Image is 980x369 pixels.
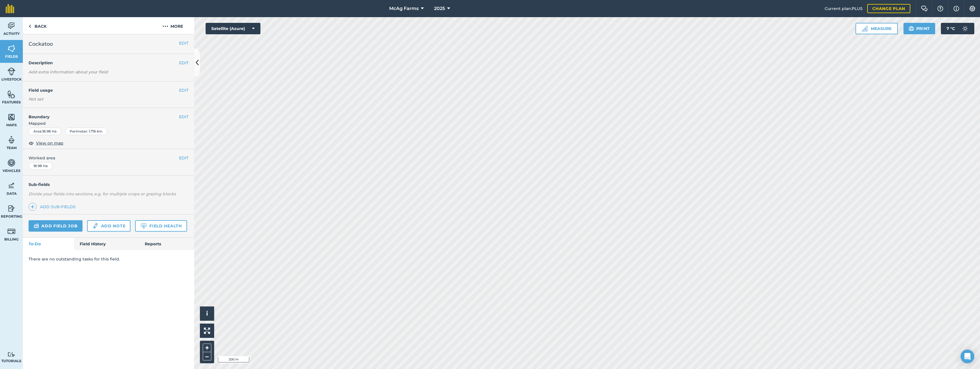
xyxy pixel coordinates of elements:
[7,113,15,121] img: svg+xml;base64,PHN2ZyB4bWxucz0iaHR0cDovL3d3dy53My5vcmcvMjAwMC9zdmciIHdpZHRoPSI1NiIgaGVpZ2h0PSI2MC...
[7,227,15,236] img: svg+xml;base64,PD94bWwgdmVyc2lvbj0iMS4wIiBlbmNvZGluZz0idXRmLTgiPz4KPCEtLSBHZW5lcmF0b3I6IEFkb2JlIE...
[921,6,928,11] img: Two speech bubbles overlapping with the left bubble in the forefront
[953,5,959,12] img: svg+xml;base64,PHN2ZyB4bWxucz0iaHR0cDovL3d3dy53My5vcmcvMjAwMC9zdmciIHdpZHRoPSIxNyIgaGVpZ2h0PSIxNy...
[179,87,188,93] button: EDIT
[204,328,210,334] img: Four arrows, one pointing top left, one top right, one bottom right and the last bottom left
[179,60,188,66] button: EDIT
[947,23,955,34] span: 7 ° C
[29,256,188,262] p: There are no outstanding tasks for this field.
[6,4,14,13] img: fieldmargin Logo
[961,350,974,363] div: Open Intercom Messenger
[23,17,52,34] a: Back
[206,310,208,317] span: i
[206,23,260,34] button: Satellite (Azure)
[23,181,194,188] h4: Sub-fields
[29,87,179,93] h4: Field usage
[29,60,188,66] h4: Description
[862,26,867,31] img: Ruler icon
[179,114,188,120] button: EDIT
[29,96,188,102] div: Not set
[36,140,63,146] span: View on map
[825,5,863,12] span: Current plan : PLUS
[23,120,194,127] span: Mapped
[203,352,211,360] button: –
[867,4,910,13] a: Change plan
[7,181,15,190] img: svg+xml;base64,PD94bWwgdmVyc2lvbj0iMS4wIiBlbmNvZGluZz0idXRmLTgiPz4KPCEtLSBHZW5lcmF0b3I6IEFkb2JlIE...
[7,44,15,53] img: svg+xml;base64,PHN2ZyB4bWxucz0iaHR0cDovL3d3dy53My5vcmcvMjAwMC9zdmciIHdpZHRoPSI1NiIgaGVpZ2h0PSI2MC...
[7,204,15,213] img: svg+xml;base64,PD94bWwgdmVyc2lvbj0iMS4wIiBlbmNvZGluZz0idXRmLTgiPz4KPCEtLSBHZW5lcmF0b3I6IEFkb2JlIE...
[903,23,935,34] button: Print
[7,136,15,144] img: svg+xml;base64,PD94bWwgdmVyc2lvbj0iMS4wIiBlbmNvZGluZz0idXRmLTgiPz4KPCEtLSBHZW5lcmF0b3I6IEFkb2JlIE...
[909,25,914,32] img: svg+xml;base64,PHN2ZyB4bWxucz0iaHR0cDovL3d3dy53My5vcmcvMjAwMC9zdmciIHdpZHRoPSIxOSIgaGVpZ2h0PSIyNC...
[7,352,15,357] img: svg+xml;base64,PD94bWwgdmVyc2lvbj0iMS4wIiBlbmNvZGluZz0idXRmLTgiPz4KPCEtLSBHZW5lcmF0b3I6IEFkb2JlIE...
[162,23,168,30] img: svg+xml;base64,PHN2ZyB4bWxucz0iaHR0cDovL3d3dy53My5vcmcvMjAwMC9zdmciIHdpZHRoPSIyMCIgaGVpZ2h0PSIyNC...
[23,108,179,120] h4: Boundary
[31,203,35,210] img: svg+xml;base64,PHN2ZyB4bWxucz0iaHR0cDovL3d3dy53My5vcmcvMjAwMC9zdmciIHdpZHRoPSIxNCIgaGVpZ2h0PSIyNC...
[179,155,188,161] button: EDIT
[135,220,187,232] a: Field Health
[65,128,107,135] div: Perimeter : 1.716 km
[23,238,74,250] a: To-Do
[29,140,63,147] button: View on map
[29,220,83,232] a: Add field job
[34,222,39,229] img: svg+xml;base64,PD94bWwgdmVyc2lvbj0iMS4wIiBlbmNvZGluZz0idXRmLTgiPz4KPCEtLSBHZW5lcmF0b3I6IEFkb2JlIE...
[29,203,78,211] a: Add sub-fields
[29,191,176,196] em: Divide your fields into sections, e.g. for multiple crops or grazing blocks
[29,128,61,135] div: Area : 18.98 Ha
[203,344,211,352] button: +
[969,6,976,11] img: A cog icon
[389,5,419,12] span: McAg Farms
[937,6,944,11] img: A question mark icon
[87,220,130,232] a: Add note
[7,21,15,30] img: svg+xml;base64,PD94bWwgdmVyc2lvbj0iMS4wIiBlbmNvZGluZz0idXRmLTgiPz4KPCEtLSBHZW5lcmF0b3I6IEFkb2JlIE...
[29,140,34,147] img: svg+xml;base64,PHN2ZyB4bWxucz0iaHR0cDovL3d3dy53My5vcmcvMjAwMC9zdmciIHdpZHRoPSIxOCIgaGVpZ2h0PSIyNC...
[74,238,139,250] a: Field History
[856,23,898,34] button: Measure
[29,162,53,170] div: 18.98 Ha
[7,159,15,167] img: svg+xml;base64,PD94bWwgdmVyc2lvbj0iMS4wIiBlbmNvZGluZz0idXRmLTgiPz4KPCEtLSBHZW5lcmF0b3I6IEFkb2JlIE...
[29,69,108,75] em: Add extra information about your field
[92,222,99,229] img: svg+xml;base64,PD94bWwgdmVyc2lvbj0iMS4wIiBlbmNvZGluZz0idXRmLTgiPz4KPCEtLSBHZW5lcmF0b3I6IEFkb2JlIE...
[151,17,194,34] button: More
[941,23,974,34] button: 7 °C
[139,238,194,250] a: Reports
[200,306,214,321] button: i
[434,5,445,12] span: 2025
[179,40,188,46] button: EDIT
[959,23,971,34] img: svg+xml;base64,PD94bWwgdmVyc2lvbj0iMS4wIiBlbmNvZGluZz0idXRmLTgiPz4KPCEtLSBHZW5lcmF0b3I6IEFkb2JlIE...
[29,23,31,30] img: svg+xml;base64,PHN2ZyB4bWxucz0iaHR0cDovL3d3dy53My5vcmcvMjAwMC9zdmciIHdpZHRoPSI5IiBoZWlnaHQ9IjI0Ii...
[7,90,15,99] img: svg+xml;base64,PHN2ZyB4bWxucz0iaHR0cDovL3d3dy53My5vcmcvMjAwMC9zdmciIHdpZHRoPSI1NiIgaGVpZ2h0PSI2MC...
[29,40,53,48] span: Cockatoo
[7,67,15,76] img: svg+xml;base64,PD94bWwgdmVyc2lvbj0iMS4wIiBlbmNvZGluZz0idXRmLTgiPz4KPCEtLSBHZW5lcmF0b3I6IEFkb2JlIE...
[29,155,188,161] span: Worked area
